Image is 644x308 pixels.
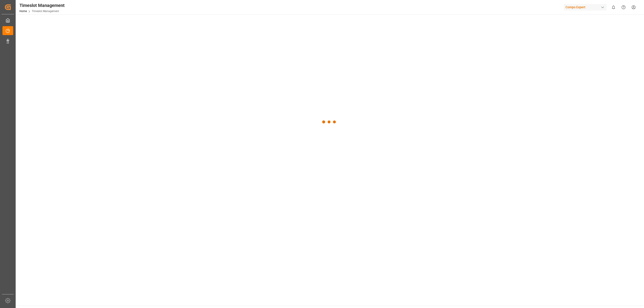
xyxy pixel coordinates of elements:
div: Timeslot Management [19,2,65,9]
button: Compo Expert [564,3,608,11]
button: Help Center [619,2,629,12]
button: show 0 new notifications [608,2,619,12]
div: Compo Expert [564,4,607,11]
a: Home [19,10,27,13]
